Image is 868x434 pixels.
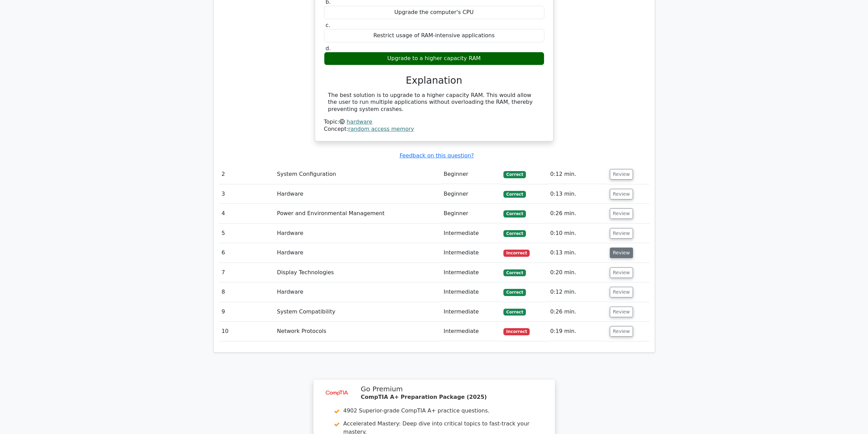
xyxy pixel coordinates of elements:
h3: Explanation [328,75,540,86]
td: Power and Environmental Management [274,204,441,223]
td: 0:12 min. [547,282,607,302]
span: Correct [503,309,526,316]
td: Intermediate [441,263,501,282]
td: 4 [219,204,275,223]
button: Review [610,267,633,278]
td: Beginner [441,184,501,204]
span: Correct [503,289,526,296]
button: Review [610,169,633,180]
td: Hardware [274,282,441,302]
span: Correct [503,230,526,237]
td: 0:10 min. [547,224,607,243]
div: Restrict usage of RAM-intensive applications [324,29,544,42]
td: 0:13 min. [547,243,607,263]
td: Hardware [274,243,441,263]
td: 0:19 min. [547,322,607,341]
td: Intermediate [441,282,501,302]
td: 5 [219,224,275,243]
td: 0:26 min. [547,204,607,223]
span: Incorrect [503,328,530,335]
span: Correct [503,191,526,198]
td: Beginner [441,165,501,184]
td: Network Protocols [274,322,441,341]
td: Intermediate [441,302,501,322]
div: Concept: [324,126,544,133]
a: random access memory [348,126,414,132]
span: c. [326,22,330,28]
td: Intermediate [441,224,501,243]
td: 0:12 min. [547,165,607,184]
td: System Compatibility [274,302,441,322]
button: Review [610,307,633,317]
span: Correct [503,210,526,217]
td: 0:26 min. [547,302,607,322]
td: 7 [219,263,275,282]
td: Hardware [274,184,441,204]
td: 0:20 min. [547,263,607,282]
td: 10 [219,322,275,341]
span: Correct [503,171,526,178]
button: Review [610,287,633,297]
td: System Configuration [274,165,441,184]
span: d. [326,45,331,52]
div: The best solution is to upgrade to a higher capacity RAM. This would allow the user to run multip... [328,92,540,113]
button: Review [610,248,633,258]
td: Intermediate [441,322,501,341]
td: Hardware [274,224,441,243]
a: hardware [347,118,372,125]
div: Topic: [324,118,544,126]
td: 0:13 min. [547,184,607,204]
button: Review [610,326,633,337]
td: 6 [219,243,275,263]
span: Incorrect [503,250,530,256]
td: Display Technologies [274,263,441,282]
td: 2 [219,165,275,184]
div: Upgrade the computer's CPU [324,6,544,19]
a: Feedback on this question? [399,152,474,159]
span: Correct [503,269,526,276]
td: 3 [219,184,275,204]
div: Upgrade to a higher capacity RAM [324,52,544,65]
td: Intermediate [441,243,501,263]
button: Review [610,228,633,239]
button: Review [610,208,633,219]
td: 8 [219,282,275,302]
button: Review [610,189,633,199]
td: 9 [219,302,275,322]
td: Beginner [441,204,501,223]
